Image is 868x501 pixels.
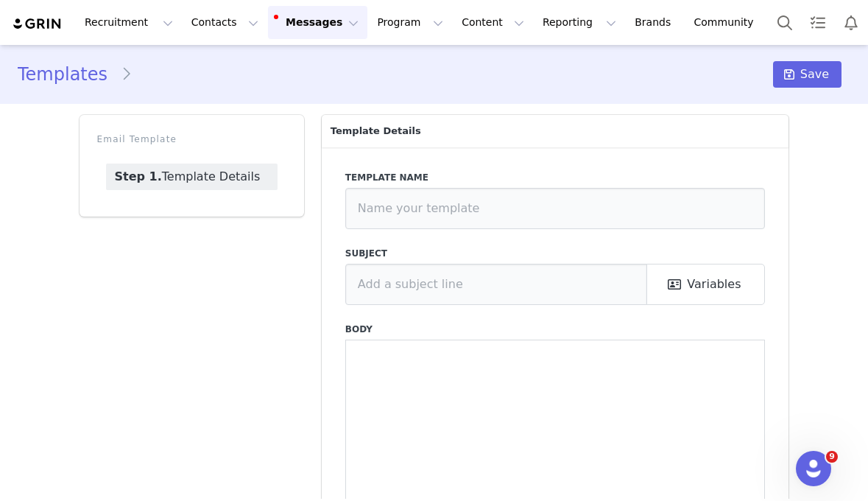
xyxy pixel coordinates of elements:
[12,17,63,31] img: grin logo
[106,164,278,190] a: Template Details
[345,247,766,260] label: Subject
[268,6,367,39] button: Messages
[773,61,841,88] button: Save
[534,6,625,39] button: Reporting
[183,6,267,39] button: Contacts
[796,451,831,486] iframe: Intercom live chat
[802,6,834,39] a: Tasks
[115,169,162,183] strong: Step 1.
[646,264,765,305] button: Variables
[800,66,829,83] span: Save
[345,323,766,336] label: Body
[368,6,452,39] button: Program
[453,6,533,39] button: Content
[626,6,684,39] a: Brands
[345,188,766,229] input: Name your template
[835,6,867,39] button: Notifications
[18,61,121,88] a: Templates
[345,171,766,184] label: Template name
[769,6,801,39] button: Search
[685,6,769,39] a: Community
[322,115,789,147] p: Template Details
[76,6,182,39] button: Recruitment
[97,133,286,146] p: Email Template
[826,451,838,463] span: 9
[345,264,648,305] input: Add a subject line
